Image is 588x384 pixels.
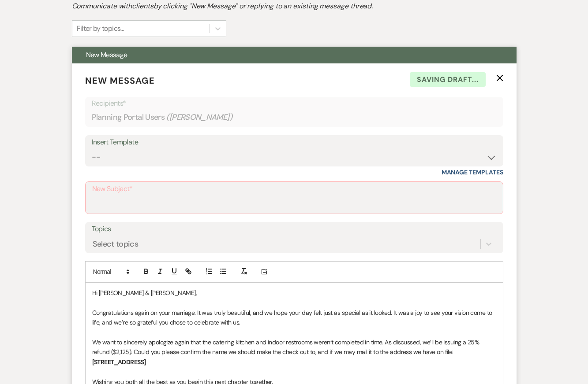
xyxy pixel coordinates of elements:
[166,111,232,123] span: ( [PERSON_NAME] )
[85,75,155,86] span: New Message
[92,358,146,366] strong: [STREET_ADDRESS]
[92,223,497,236] label: Topics
[92,98,497,109] p: Recipients*
[92,309,494,326] span: Congratulations again on your marriage. It was truly beautiful, and we hope your day felt just as...
[92,289,197,297] span: Hi [PERSON_NAME] & [PERSON_NAME],
[86,50,127,59] span: New Message
[442,168,503,176] a: Manage Templates
[77,23,124,34] div: Filter by topics...
[72,1,517,11] h2: Communicate with clients by clicking "New Message" or replying to an existing message thread.
[93,238,139,250] div: Select topics
[92,109,497,126] div: Planning Portal Users
[410,72,486,87] span: Saving draft...
[92,183,496,196] label: New Subject*
[92,338,481,356] span: We want to sincerely apologize again that the catering kitchen and indoor restrooms weren’t compl...
[92,136,497,149] div: Insert Template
